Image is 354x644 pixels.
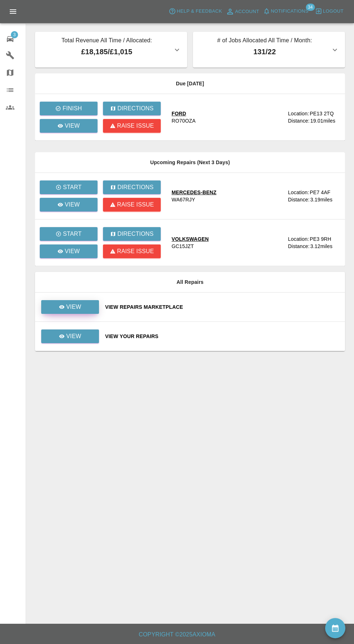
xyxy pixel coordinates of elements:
[172,235,209,243] div: VOLKSWAGEN
[103,227,161,241] button: Directions
[40,244,98,258] a: View
[306,4,315,11] span: 34
[6,630,348,640] h6: Copyright © 2025 Axioma
[103,102,161,115] button: Directions
[41,300,99,314] a: View
[4,3,22,20] button: Open drawer
[35,32,187,68] button: Total Revenue All Time / Allocated:£18,185/£1,015
[235,8,259,16] span: Account
[41,36,173,46] p: Total Revenue All Time / Allocated:
[63,183,82,192] p: Start
[40,227,98,241] button: Start
[62,104,82,113] p: Finish
[288,189,309,196] div: Location:
[261,6,310,17] button: Notifications
[41,304,99,310] a: View
[310,235,331,243] div: PE3 9RH
[65,200,80,209] p: View
[288,235,309,243] div: Location:
[172,110,195,117] div: FORD
[310,110,334,117] div: PE13 2TQ
[41,329,99,343] a: View
[41,333,99,339] a: View
[310,117,339,124] div: 19.01 miles
[288,110,309,117] div: Location:
[11,31,18,38] span: 3
[288,243,310,250] div: Distance:
[117,183,154,192] p: Directions
[103,180,161,194] button: Directions
[65,247,80,256] p: View
[313,6,345,17] button: Logout
[40,119,98,133] a: View
[310,243,339,250] div: 3.12 miles
[105,303,339,311] a: View Repairs Marketplace
[103,244,161,258] button: Raise issue
[288,117,310,124] div: Distance:
[65,121,80,130] p: View
[172,189,282,203] a: MERCEDES-BENZWA67RJY
[288,189,339,203] a: Location:PE7 4AFDistance:3.19miles
[103,119,161,133] button: Raise issue
[105,333,339,340] a: View Your Repairs
[35,73,345,94] th: Due [DATE]
[40,198,98,212] a: View
[288,110,339,124] a: Location:PE13 2TQDistance:19.01miles
[117,121,154,130] p: Raise issue
[172,189,216,196] div: MERCEDES-BENZ
[117,104,154,113] p: Directions
[35,152,345,173] th: Upcoming Repairs (Next 3 Days)
[167,6,224,17] button: Help & Feedback
[310,196,339,203] div: 3.19 miles
[66,332,81,341] p: View
[117,230,154,238] p: Directions
[172,196,195,203] div: WA67RJY
[172,235,282,250] a: VOLKSWAGENGC15JZT
[323,7,344,16] span: Logout
[199,46,331,57] p: 131 / 22
[325,618,345,638] button: availability
[310,189,330,196] div: PE7 4AF
[193,32,345,68] button: # of Jobs Allocated All Time / Month:131/22
[40,180,98,194] button: Start
[117,200,154,209] p: Raise issue
[66,303,81,311] p: View
[177,7,222,16] span: Help & Feedback
[35,272,345,293] th: All Repairs
[103,198,161,212] button: Raise issue
[63,230,82,238] p: Start
[40,102,98,115] button: Finish
[172,243,194,250] div: GC15JZT
[172,110,282,124] a: FORDRO70OZA
[288,235,339,250] a: Location:PE3 9RHDistance:3.12miles
[288,196,310,203] div: Distance:
[41,46,173,57] p: £18,185 / £1,015
[199,36,331,46] p: # of Jobs Allocated All Time / Month:
[271,7,308,16] span: Notifications
[117,247,154,256] p: Raise issue
[172,117,195,124] div: RO70OZA
[224,6,261,17] a: Account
